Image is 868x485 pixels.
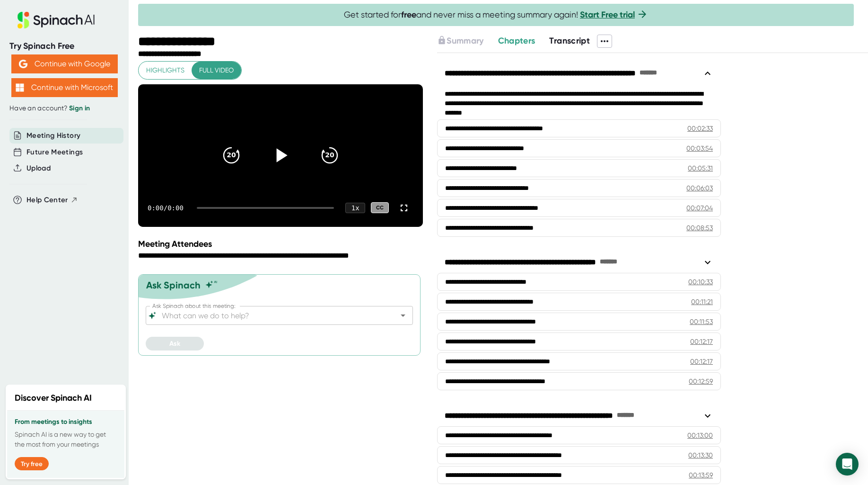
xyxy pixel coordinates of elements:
[688,450,713,460] div: 00:13:30
[687,431,713,440] div: 00:13:00
[345,203,365,213] div: 1 x
[344,9,648,20] span: Get started for and never miss a meeting summary again!
[15,392,92,404] h2: Discover Spinach AI
[148,204,185,212] div: 0:00 / 0:00
[689,470,713,480] div: 00:13:59
[686,223,713,233] div: 00:08:53
[690,317,713,326] div: 00:11:53
[138,239,425,249] div: Meeting Attendees
[691,297,713,306] div: 00:11:21
[26,147,83,158] button: Future Meetings
[146,64,184,76] span: Highlights
[688,277,713,287] div: 00:10:33
[160,309,382,322] input: What can we do to help?
[686,144,713,153] div: 00:03:54
[9,104,119,113] div: Have an account?
[11,54,118,73] button: Continue with Google
[146,337,204,350] button: Ask
[690,357,713,366] div: 00:12:17
[686,183,713,193] div: 00:06:03
[139,62,192,79] button: Highlights
[549,36,590,46] span: Transcript
[146,279,201,291] div: Ask Spinach
[199,64,234,76] span: Full video
[401,9,416,20] b: free
[437,35,483,47] button: Summary
[690,337,713,346] div: 00:12:17
[688,163,713,173] div: 00:05:31
[498,35,535,47] button: Chapters
[26,130,80,141] button: Meeting History
[169,340,180,348] span: Ask
[69,104,90,112] a: Sign in
[26,163,51,174] button: Upload
[15,457,49,470] button: Try free
[498,36,535,46] span: Chapters
[689,377,713,386] div: 00:12:59
[836,453,859,476] div: Open Intercom Messenger
[437,35,498,48] div: Upgrade to access
[19,60,27,68] img: Aehbyd4JwY73AAAAAElFTkSuQmCC
[9,41,119,52] div: Try Spinach Free
[26,195,78,206] button: Help Center
[580,9,635,20] a: Start Free trial
[549,35,590,47] button: Transcript
[15,430,117,449] p: Spinach AI is a new way to get the most from your meetings
[687,124,713,133] div: 00:02:33
[396,309,410,322] button: Open
[447,36,483,46] span: Summary
[11,78,118,97] button: Continue with Microsoft
[15,418,117,426] h3: From meetings to insights
[686,203,713,213] div: 00:07:04
[371,202,389,213] div: CC
[26,195,68,206] span: Help Center
[192,62,241,79] button: Full video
